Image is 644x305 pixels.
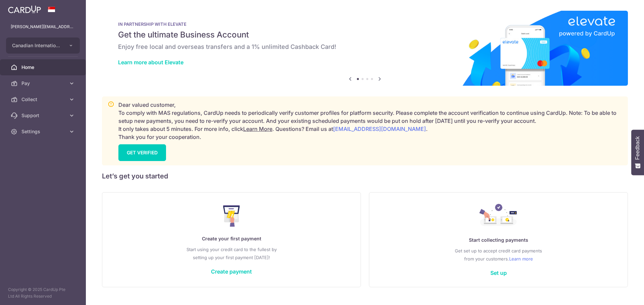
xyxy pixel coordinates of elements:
[118,21,612,27] p: IN PARTNERSHIP WITH ELEVATE
[333,126,426,132] a: [EMAIL_ADDRESS][DOMAIN_NAME]
[6,37,80,54] button: Canadian International School Pte Ltd
[118,101,622,141] p: Dear valued customer, To comply with MAS regulations, CardUp needs to periodically verify custome...
[21,112,66,119] span: Support
[102,11,628,86] img: Renovation banner
[243,126,272,132] a: Learn More
[211,268,252,275] a: Create payment
[116,245,347,261] p: Start using your credit card to the fullest by setting up your first payment [DATE]!
[383,247,614,263] p: Get set up to accept credit card payments from your customers.
[635,136,641,160] span: Feedback
[118,59,183,66] a: Learn more about Elevate
[21,128,66,135] span: Settings
[12,42,62,49] span: Canadian International School Pte Ltd
[490,270,507,276] a: Set up
[102,171,628,181] h5: Let’s get you started
[21,96,66,103] span: Collect
[118,43,612,51] h6: Enjoy free local and overseas transfers and a 1% unlimited Cashback Card!
[118,144,166,161] a: GET VERIFIED
[21,80,66,87] span: Pay
[479,204,518,228] img: Collect Payment
[631,130,644,175] button: Feedback - Show survey
[509,255,533,263] a: Learn more
[383,236,614,244] p: Start collecting payments
[8,5,41,13] img: CardUp
[116,235,347,243] p: Create your first payment
[11,23,75,30] p: [PERSON_NAME][EMAIL_ADDRESS][PERSON_NAME][DOMAIN_NAME]
[223,205,240,227] img: Make Payment
[118,29,612,40] h5: Get the ultimate Business Account
[21,64,66,71] span: Home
